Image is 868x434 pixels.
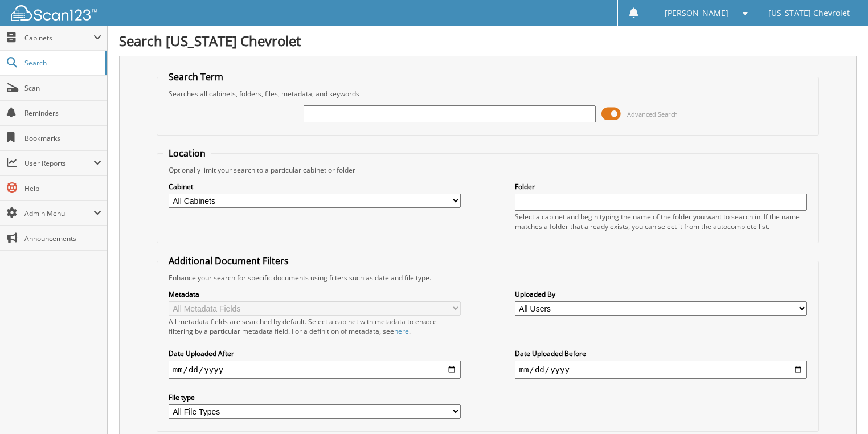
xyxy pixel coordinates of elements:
[811,379,868,434] iframe: Chat Widget
[163,89,813,99] div: Searches all cabinets, folders, files, metadata, and keywords
[768,10,850,17] span: [US_STATE] Chevrolet
[24,234,101,243] span: Announcements
[24,58,100,68] span: Search
[24,208,93,218] span: Admin Menu
[169,349,461,358] label: Date Uploaded After
[119,31,857,50] h1: Search [US_STATE] Chevrolet
[515,212,808,231] div: Select a cabinet and begin typing the name of the folder you want to search in. If the name match...
[163,71,229,83] legend: Search Term
[24,83,101,93] span: Scan
[515,361,808,379] input: end
[515,289,808,299] label: Uploaded By
[163,273,813,282] div: Enhance your search for specific documents using filters such as date and file type.
[24,158,93,168] span: User Reports
[24,33,93,43] span: Cabinets
[515,182,808,191] label: Folder
[11,5,97,21] img: scan123-logo-white.svg
[163,147,211,159] legend: Location
[169,361,461,379] input: start
[163,165,813,175] div: Optionally limit your search to a particular cabinet or folder
[515,349,808,358] label: Date Uploaded Before
[24,183,101,193] span: Help
[169,289,461,299] label: Metadata
[169,392,461,402] label: File type
[24,108,101,118] span: Reminders
[24,133,101,143] span: Bookmarks
[627,110,678,118] span: Advanced Search
[163,255,294,267] legend: Additional Document Filters
[394,326,409,336] a: here
[169,182,461,191] label: Cabinet
[169,317,461,336] div: All metadata fields are searched by default. Select a cabinet with metadata to enable filtering b...
[665,10,728,17] span: [PERSON_NAME]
